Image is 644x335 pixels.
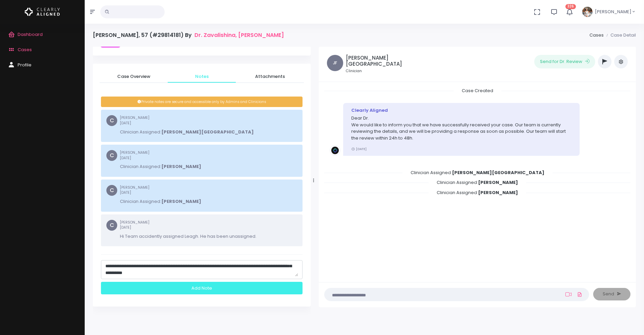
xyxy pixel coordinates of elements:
[589,32,604,38] a: Cases
[120,121,131,126] span: [DATE]
[351,115,572,141] p: Dear Dr. We would like to inform you that we have successfully received your case. Our team is cu...
[120,115,254,126] small: [PERSON_NAME]
[120,163,201,170] p: Clinician Assigned:
[478,179,518,186] b: [PERSON_NAME]
[120,190,131,195] span: [DATE]
[351,147,367,151] small: [DATE]
[161,163,201,170] b: [PERSON_NAME]
[120,198,201,205] p: Clinician Assigned:
[120,220,256,230] small: [PERSON_NAME]
[106,115,117,126] span: C
[581,6,594,18] img: Header Avatar
[18,62,32,68] span: Profile
[576,288,584,300] a: Add Files
[93,32,284,38] h4: [PERSON_NAME], 57 (#29814181) By
[604,32,636,39] li: Case Detail
[346,55,422,67] h5: [PERSON_NAME][GEOGRAPHIC_DATA]
[161,129,254,135] b: [PERSON_NAME][GEOGRAPHIC_DATA]
[173,73,230,80] span: Notes
[105,73,162,80] span: Case Overview
[106,150,117,161] span: C
[452,169,544,176] b: [PERSON_NAME][GEOGRAPHIC_DATA]
[241,73,298,80] span: Attachments
[120,225,131,230] span: [DATE]
[429,177,526,188] span: Clinician Assigned:
[120,185,201,195] small: [PERSON_NAME]
[351,107,572,114] div: Clearly Aligned
[478,189,518,196] b: [PERSON_NAME]
[101,282,303,294] div: Add Note
[93,47,311,315] div: scrollable content
[161,198,201,205] b: [PERSON_NAME]
[120,233,256,240] p: Hi Team accidently assigned Leagh. He has been unassigned.
[120,129,254,135] p: Clinician Assigned:
[534,55,595,68] button: Send for Dr. Review
[25,5,60,19] img: Logo Horizontal
[194,32,284,38] a: Dr. Zavalishina, [PERSON_NAME]
[595,8,631,15] span: [PERSON_NAME]
[18,46,32,53] span: Cases
[120,155,131,161] span: [DATE]
[101,97,303,107] div: Private notes are secure and accessible only by Admins and Clinicians
[120,150,201,161] small: [PERSON_NAME]
[327,55,343,71] span: JF
[565,4,576,9] span: 326
[106,185,117,196] span: C
[18,31,43,38] span: Dashboard
[346,68,422,74] small: Clinician
[564,292,573,297] a: Add Loom Video
[106,220,117,231] span: C
[402,167,553,178] span: Clinician Assigned:
[429,187,526,198] span: Clinician Assigned:
[454,85,501,96] span: Case Created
